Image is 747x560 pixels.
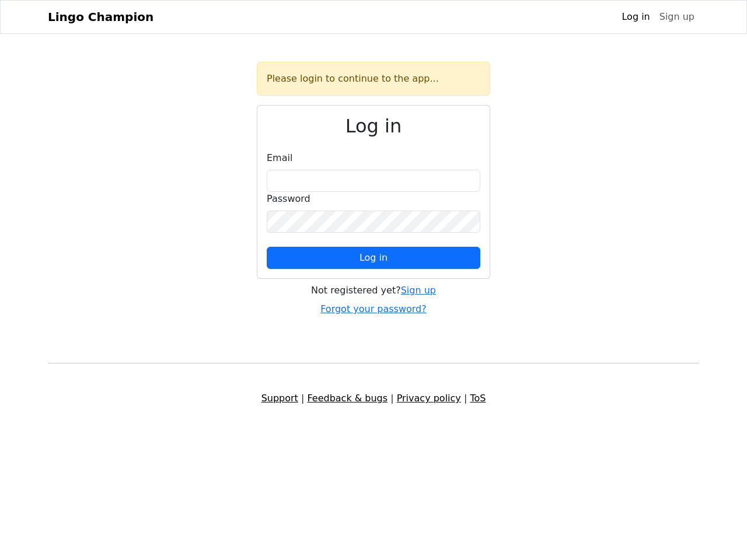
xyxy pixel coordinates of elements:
label: Email [267,151,292,165]
a: Log in [617,5,654,29]
a: Lingo Champion [48,5,153,29]
button: Log in [267,247,480,269]
a: Feedback & bugs [307,393,388,404]
h2: Log in [267,115,480,137]
a: Forgot your password? [320,303,427,314]
label: Password [267,192,310,206]
a: Privacy policy [397,393,461,404]
div: | | | [41,391,706,405]
span: Log in [359,252,388,263]
a: Sign up [401,285,436,296]
a: Support [261,393,298,404]
a: ToS [470,393,486,404]
div: Not registered yet? [257,283,490,297]
a: Sign up [655,5,699,29]
div: Please login to continue to the app... [257,62,490,96]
